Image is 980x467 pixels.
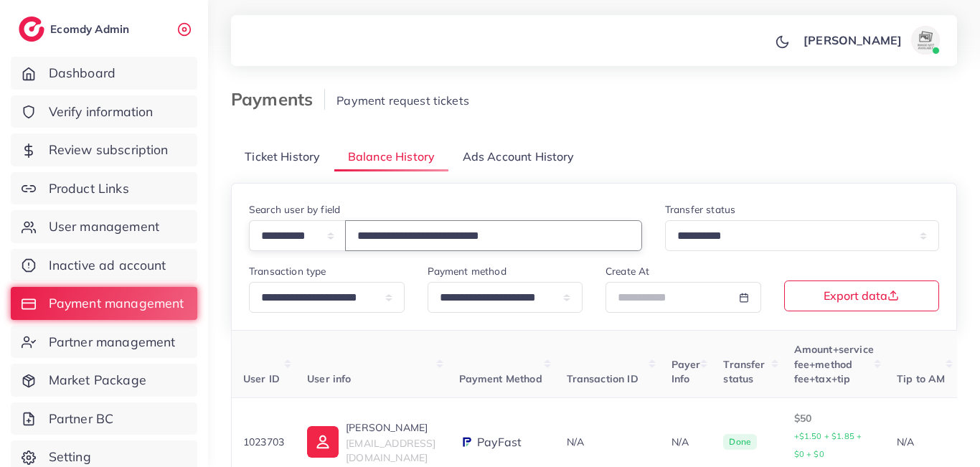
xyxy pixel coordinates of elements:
a: Review subscription [11,133,197,166]
span: Dashboard [49,64,116,82]
span: Review subscription [49,141,169,159]
span: User ID [243,372,280,385]
label: Payment method [428,264,507,278]
img: logo [19,16,44,42]
a: Product Links [11,172,197,205]
h3: Payments [231,89,325,110]
a: User management [11,210,197,243]
span: Partner management [49,333,176,352]
span: Transaction ID [567,372,639,385]
span: Partner BC [49,410,114,428]
h2: Ecomdy Admin [50,22,133,36]
a: Inactive ad account [11,249,197,282]
span: [EMAIL_ADDRESS][DOMAIN_NAME] [346,437,435,464]
p: N/A [672,433,701,451]
span: Amount+service fee+method fee+tax+tip [794,343,874,385]
a: Market Package [11,364,197,397]
span: User info [307,372,351,385]
span: Verify information [49,103,154,121]
span: Setting [49,448,91,466]
span: Payment Method [459,372,542,385]
span: Product Links [49,179,129,198]
label: Create At [606,264,649,278]
span: Payment management [49,294,184,313]
span: User management [49,217,159,236]
span: Payer Info [672,358,701,385]
span: Payment request tickets [336,93,469,108]
p: $50 [794,410,874,463]
span: Ads Account History [463,148,575,165]
a: Dashboard [11,57,197,90]
span: Export data [824,290,899,301]
small: +$1.50 + $1.85 + $0 + $0 [794,431,862,459]
a: logoEcomdy Admin [19,16,133,42]
label: Transfer status [665,202,735,217]
label: Transaction type [249,264,326,278]
img: ic-user-info.36bf1079.svg [307,426,339,458]
a: Payment management [11,287,197,320]
p: [PERSON_NAME] [804,32,902,49]
a: Partner management [11,326,197,359]
label: Search user by field [249,202,340,217]
span: Inactive ad account [49,256,166,275]
a: Verify information [11,95,197,128]
p: N/A [897,433,946,451]
span: N/A [567,435,584,448]
span: Transfer status [723,358,765,385]
a: [PERSON_NAME]avatar [796,26,946,55]
span: Done [723,434,757,450]
span: PayFast [477,434,522,451]
span: Tip to AM [897,372,945,385]
img: payment [459,435,473,449]
p: [PERSON_NAME] [346,419,435,436]
p: 1023703 [243,433,284,451]
a: Partner BC [11,402,197,435]
img: avatar [911,26,940,55]
span: Balance History [348,148,435,165]
span: Market Package [49,371,146,390]
button: Export data [784,280,940,311]
span: Ticket History [245,148,320,165]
